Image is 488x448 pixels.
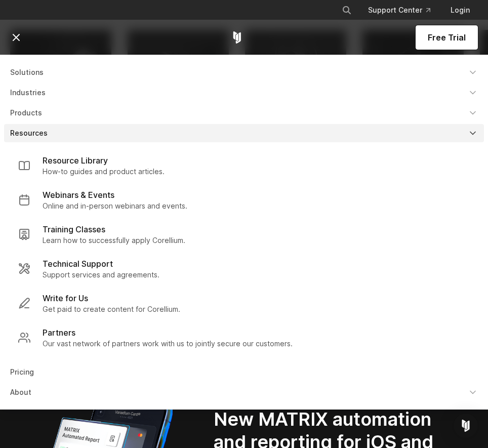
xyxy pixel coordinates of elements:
p: Partners [43,327,75,339]
a: Write for Us Get paid to create content for Corellium. [10,286,478,320]
a: Corellium Home [231,31,243,44]
span: Free Trial [428,31,466,44]
p: Technical Support [43,258,113,270]
p: Online and in-person webinars and events. [43,201,187,211]
a: Resource Library How-to guides and product articles. [10,148,478,183]
a: Resources [4,124,484,142]
p: Support services and agreements. [43,270,159,280]
button: Search [338,1,356,19]
a: About [4,383,484,401]
p: How-to guides and product articles. [43,167,165,177]
p: Write for Us [43,292,88,304]
p: Our vast network of partners work with us to jointly secure our customers. [43,339,293,349]
div: Navigation Menu [334,1,478,19]
a: Login [442,1,478,19]
p: Resource Library [43,154,108,167]
a: Pricing [4,363,484,381]
a: Free Trial [416,25,478,50]
a: Technical Support Support services and agreements. [10,252,478,286]
a: Products [4,104,484,122]
a: Industries [4,84,484,102]
a: Training Classes Learn how to successfully apply Corellium. [10,217,478,252]
div: Open Intercom Messenger [454,414,478,438]
p: Learn how to successfully apply Corellium. [43,235,185,246]
p: Training Classes [43,223,105,235]
a: Support Center [360,1,438,19]
a: Webinars & Events Online and in-person webinars and events. [10,183,478,217]
p: Get paid to create content for Corellium. [43,304,180,314]
a: Solutions [4,63,484,82]
a: Partners Our vast network of partners work with us to jointly secure our customers. [10,320,478,355]
p: Webinars & Events [43,189,114,201]
div: Navigation Menu [4,63,484,401]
